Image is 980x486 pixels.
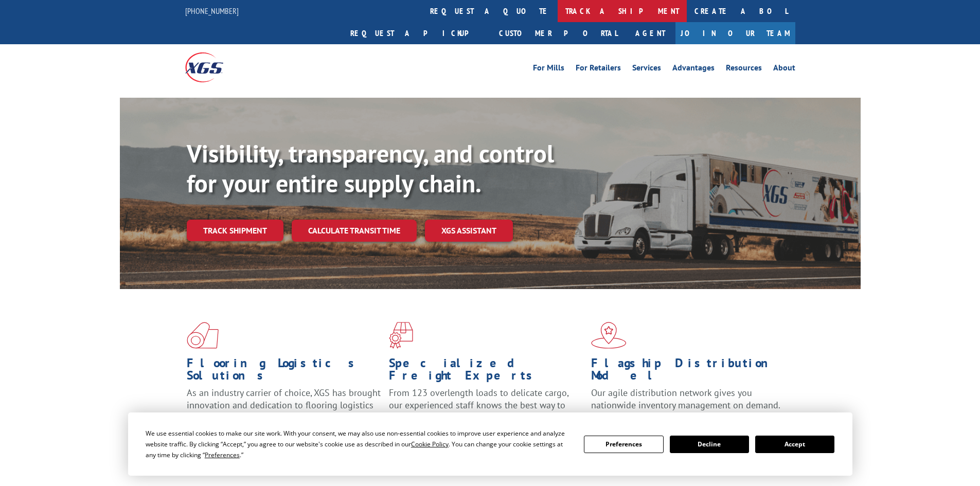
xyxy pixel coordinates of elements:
span: Cookie Policy [411,440,449,448]
a: Services [632,64,661,75]
span: Our agile distribution network gives you nationwide inventory management on demand. [591,387,780,411]
button: Accept [755,436,834,453]
a: Calculate transit time [292,220,417,242]
a: Customer Portal [491,22,625,44]
a: XGS ASSISTANT [425,220,513,242]
a: For Mills [533,64,564,75]
h1: Flagship Distribution Model [591,357,786,387]
a: Track shipment [187,220,283,241]
span: Preferences [205,451,240,459]
a: [PHONE_NUMBER] [185,6,239,16]
p: From 123 overlength loads to delicate cargo, our experienced staff knows the best way to move you... [389,387,583,433]
a: Advantages [672,64,715,75]
img: xgs-icon-total-supply-chain-intelligence-red [187,322,219,349]
a: About [773,64,795,75]
a: Request a pickup [343,22,491,44]
a: Resources [726,64,762,75]
h1: Specialized Freight Experts [389,357,583,387]
a: For Retailers [576,64,621,75]
div: Cookie Consent Prompt [128,412,852,476]
button: Decline [670,436,749,453]
img: xgs-icon-focused-on-flooring-red [389,322,413,349]
div: We use essential cookies to make our site work. With your consent, we may also use non-essential ... [146,428,572,460]
b: Visibility, transparency, and control for your entire supply chain. [187,137,554,199]
a: Agent [625,22,675,44]
h1: Flooring Logistics Solutions [187,357,381,387]
span: As an industry carrier of choice, XGS has brought innovation and dedication to flooring logistics... [187,387,381,423]
a: Join Our Team [675,22,795,44]
img: xgs-icon-flagship-distribution-model-red [591,322,627,349]
button: Preferences [584,436,663,453]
